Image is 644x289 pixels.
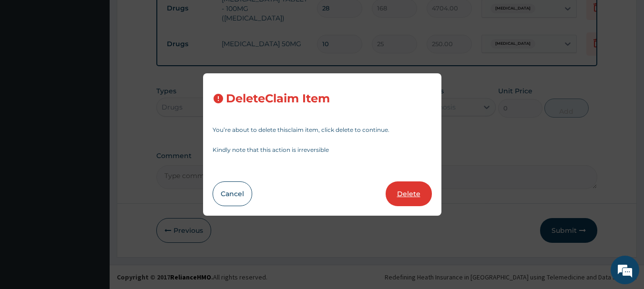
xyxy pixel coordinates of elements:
[226,92,330,105] h3: Delete Claim Item
[213,181,252,206] button: Cancel
[213,127,432,133] p: You’re about to delete this claim item , click delete to continue.
[5,190,182,223] textarea: Type your message and hit 'Enter'
[55,85,132,181] span: We're online!
[386,181,432,206] button: Delete
[213,147,432,153] p: Kindly note that this action is irreversible
[50,53,160,66] div: Chat with us now
[156,5,179,28] div: Minimize live chat window
[18,48,39,71] img: d_794563401_company_1708531726252_794563401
